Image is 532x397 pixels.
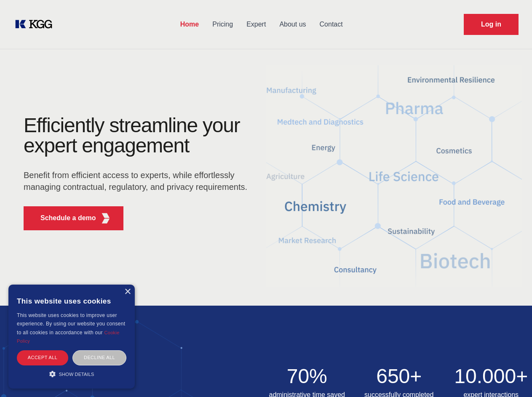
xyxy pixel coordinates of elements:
div: Decline all [72,350,126,365]
a: About us [273,13,313,35]
a: Contact [313,13,350,35]
a: Request Demo [464,14,519,35]
a: Expert [240,13,273,35]
div: Show details [17,370,126,378]
img: KGG Fifth Element RED [266,55,522,297]
a: Cookie Policy [17,330,120,344]
p: Schedule a demo [40,213,96,223]
h2: 650+ [358,366,440,386]
img: KGG Fifth Element RED [101,213,111,224]
iframe: Chat Widget [490,357,532,397]
span: This website uses cookies to improve user experience. By using our website you consent to all coo... [17,312,125,336]
h1: Efficiently streamline your expert engagement [24,115,253,156]
button: Schedule a demoKGG Fifth Element RED [24,206,123,230]
span: Show details [59,372,94,377]
div: Accept all [17,350,68,365]
a: Pricing [206,13,240,35]
div: This website uses cookies [17,291,126,311]
a: Home [174,13,206,35]
h2: 70% [266,366,348,386]
a: KOL Knowledge Platform: Talk to Key External Experts (KEE) [13,18,59,31]
div: Close [124,289,131,295]
p: Benefit from efficient access to experts, while effortlessly managing contractual, regulatory, an... [24,169,253,193]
